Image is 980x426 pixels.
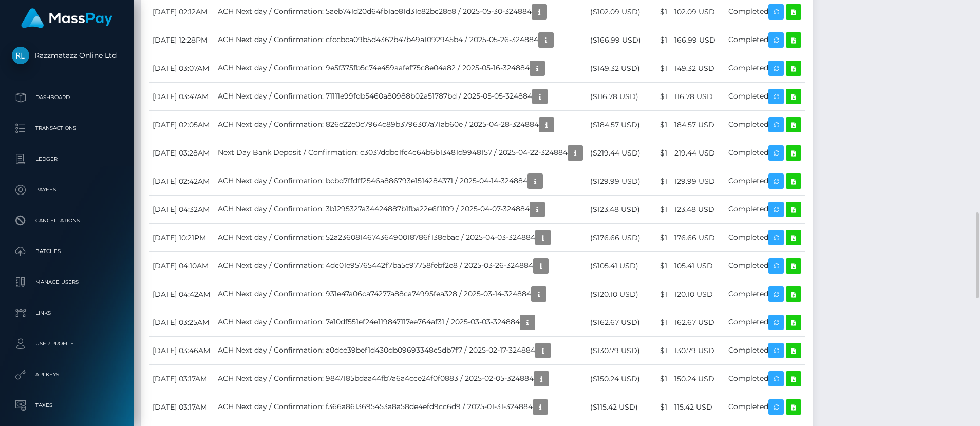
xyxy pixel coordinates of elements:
td: [DATE] 02:05AM [149,111,214,139]
td: 115.42 USD [671,393,725,421]
td: ($176.66 USD) [587,224,645,252]
p: Dashboard [12,90,122,105]
td: [DATE] 03:25AM [149,308,214,337]
td: ($166.99 USD) [587,26,645,54]
span: Razzmatazz Online Ltd [8,51,126,60]
td: ACH Next day / Confirmation: 71111e99fdb5460a80988b02a51787bd / 2025-05-05-324884 [214,83,587,111]
p: Ledger [12,151,122,167]
td: 150.24 USD [671,365,725,393]
a: Dashboard [8,85,126,110]
td: 130.79 USD [671,337,725,365]
td: $1 [645,337,671,365]
td: [DATE] 03:17AM [149,393,214,421]
td: 105.41 USD [671,252,725,280]
td: Next Day Bank Deposit / Confirmation: c3037ddbc1fc4c64b6b13481d9948157 / 2025-04-22-324884 [214,139,587,167]
a: API Keys [8,362,126,388]
td: Completed [725,365,805,393]
td: Completed [725,111,805,139]
p: Transactions [12,121,122,136]
a: Manage Users [8,269,126,295]
a: Transactions [8,115,126,141]
td: Completed [725,308,805,337]
a: Links [8,300,126,326]
td: 116.78 USD [671,83,725,111]
a: Cancellations [8,208,126,234]
td: ACH Next day / Confirmation: a0dce39bef1d430db09693348c5db7f7 / 2025-02-17-324884 [214,337,587,365]
td: $1 [645,365,671,393]
td: $1 [645,280,671,308]
td: $1 [645,83,671,111]
td: 166.99 USD [671,26,725,54]
p: Cancellations [12,213,122,228]
td: $1 [645,308,671,337]
p: Links [12,305,122,321]
td: 123.48 USD [671,196,725,224]
td: 219.44 USD [671,139,725,167]
p: Batches [12,244,122,259]
td: [DATE] 04:42AM [149,280,214,308]
td: ($116.78 USD) [587,83,645,111]
td: ACH Next day / Confirmation: 3b1295327a34424887b1fba22e6f1f09 / 2025-04-07-324884 [214,196,587,224]
p: API Keys [12,367,122,382]
td: 176.66 USD [671,224,725,252]
p: User Profile [12,336,122,352]
td: ($115.42 USD) [587,393,645,421]
td: Completed [725,83,805,111]
td: [DATE] 03:46AM [149,337,214,365]
td: 149.32 USD [671,54,725,83]
td: ACH Next day / Confirmation: 9e5f375fb5c74e459aafef75c8e04a82 / 2025-05-16-324884 [214,54,587,83]
td: ACH Next day / Confirmation: 52a236081467436490018786f138ebac / 2025-04-03-324884 [214,224,587,252]
td: ($150.24 USD) [587,365,645,393]
p: Manage Users [12,275,122,290]
td: ACH Next day / Confirmation: 4dc01e95765442f7ba5c97758febf2e8 / 2025-03-26-324884 [214,252,587,280]
td: Completed [725,393,805,421]
td: ($162.67 USD) [587,308,645,337]
td: 120.10 USD [671,280,725,308]
td: [DATE] 02:42AM [149,167,214,196]
td: Completed [725,26,805,54]
a: Payees [8,177,126,203]
a: Ledger [8,146,126,172]
img: MassPay Logo [21,8,112,28]
a: User Profile [8,331,126,357]
td: ACH Next day / Confirmation: 826e22e0c7964c89b3796307a71ab60e / 2025-04-28-324884 [214,111,587,139]
img: Razzmatazz Online Ltd [12,47,29,64]
td: $1 [645,167,671,196]
td: $1 [645,224,671,252]
td: Completed [725,167,805,196]
td: ($123.48 USD) [587,196,645,224]
td: $1 [645,252,671,280]
td: [DATE] 03:28AM [149,139,214,167]
td: Completed [725,252,805,280]
td: ACH Next day / Confirmation: 931e47a06ca74277a88ca74995fea328 / 2025-03-14-324884 [214,280,587,308]
a: Taxes [8,393,126,418]
td: Completed [725,54,805,83]
td: $1 [645,196,671,224]
td: $1 [645,139,671,167]
td: [DATE] 03:07AM [149,54,214,83]
td: ($219.44 USD) [587,139,645,167]
td: $1 [645,26,671,54]
td: [DATE] 12:28PM [149,26,214,54]
td: Completed [725,337,805,365]
td: 162.67 USD [671,308,725,337]
td: Completed [725,196,805,224]
td: ($130.79 USD) [587,337,645,365]
td: ACH Next day / Confirmation: 7e10df551ef24e119847117ee764af31 / 2025-03-03-324884 [214,308,587,337]
td: $1 [645,111,671,139]
td: $1 [645,54,671,83]
td: [DATE] 03:17AM [149,365,214,393]
td: ACH Next day / Confirmation: bcbd7ffdff2546a886793e1514284371 / 2025-04-14-324884 [214,167,587,196]
td: ($129.99 USD) [587,167,645,196]
td: [DATE] 10:21PM [149,224,214,252]
td: Completed [725,139,805,167]
td: ($149.32 USD) [587,54,645,83]
td: Completed [725,224,805,252]
td: Completed [725,280,805,308]
td: [DATE] 04:10AM [149,252,214,280]
td: ACH Next day / Confirmation: 9847185bdaa44fb7a6a4cce24f0f0883 / 2025-02-05-324884 [214,365,587,393]
p: Taxes [12,398,122,413]
td: ($105.41 USD) [587,252,645,280]
td: [DATE] 04:32AM [149,196,214,224]
td: 129.99 USD [671,167,725,196]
